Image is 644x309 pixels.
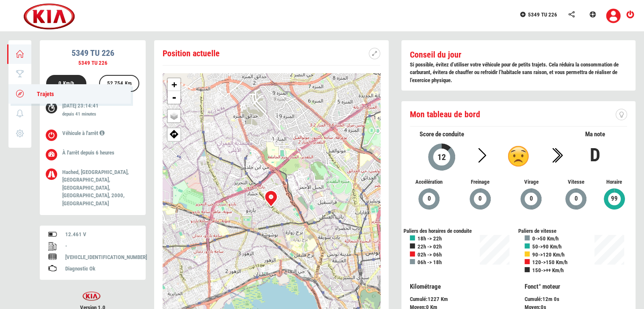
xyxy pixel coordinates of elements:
a: Layers [168,110,180,122]
span: Km [441,296,448,302]
span: Position actuelle [163,48,220,58]
span: Mon tableau de bord [410,109,480,119]
b: 120->150 Km/h [532,259,567,265]
span: Ma note [585,130,605,138]
span: 0 [574,194,578,204]
div: Paliers des horaires de conduite [404,227,519,235]
span: Horaire [601,178,627,186]
span: 99 [611,194,618,204]
p: Hached, [GEOGRAPHIC_DATA], [GEOGRAPHIC_DATA], [GEOGRAPHIC_DATA], [GEOGRAPHIC_DATA], 2000, [GEOGRA... [62,168,133,208]
p: [DATE] 23:14:41 [62,102,133,119]
a: Zoom out [168,91,180,104]
p: Kilométrage [410,282,512,291]
b: Conseil du jour [410,50,462,60]
span: Freinage [461,178,499,186]
div: 5349 TU 226 [40,59,146,67]
span: 5349 TU 226 [528,11,557,18]
div: Paliers de vitesse [518,227,633,235]
span: À l'arrêt [62,149,79,156]
div: 52 754 [103,76,135,93]
b: 150->++ Km/h [532,267,564,273]
b: Si possible, évitez d’utiliser votre véhicule pour de petits trajets. Cela réduira la consommatio... [410,61,619,83]
span: Accélération [410,178,448,186]
span: 0 [529,194,533,204]
b: D [590,144,600,166]
span: Trajets [28,91,54,97]
label: depuis 41 minutes [62,111,96,118]
label: Km [125,80,132,87]
b: 5349 TU 226 [72,48,114,58]
b: 02h -> 06h [417,251,442,258]
span: depuis 6 heures [80,149,114,156]
span: Virage [512,178,550,186]
div: 0 [55,76,78,93]
div: Diagnostic Ok [65,265,137,273]
span: 12 [437,152,446,162]
b: 06h -> 18h [417,259,442,265]
span: 1227 [428,296,439,302]
div: - [65,242,137,250]
div: [VEHICLE_IDENTIFICATION_NUMBER] [65,254,137,262]
span: Score de conduite [420,130,464,138]
b: 50->90 Km/h [532,243,561,250]
b: 22h -> 02h [417,243,442,250]
span: Vitesse [563,178,589,186]
img: sayartech-logo.png [77,291,105,301]
b: 18h -> 22h [417,235,442,242]
span: Cumulé [410,296,426,302]
span: 12m 0s [542,296,559,302]
span: 0 [478,194,482,204]
a: Zoom in [168,78,180,91]
img: d.png [508,146,529,167]
p: Véhicule à l'arrêt [62,130,133,138]
b: 90->120 Km/h [532,251,564,258]
b: 0->50 Km/h [532,235,558,242]
p: Fonct° moteur [525,282,627,291]
span: Afficher ma position sur google map [168,128,180,138]
img: directions.png [170,129,179,138]
span: Cumulé [525,296,541,302]
label: Km/h [63,80,74,87]
a: Trajets [8,84,131,104]
span: 0 [427,194,431,204]
div: 12.461 V [65,231,137,239]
